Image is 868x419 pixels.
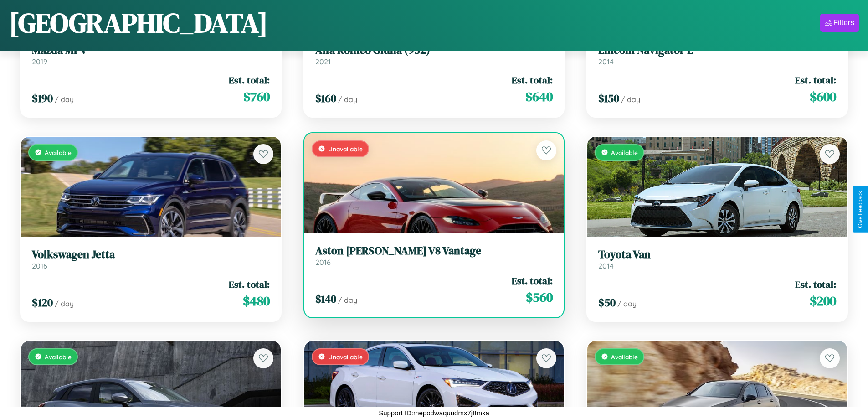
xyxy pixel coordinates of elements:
[598,57,614,66] span: 2014
[833,18,854,27] div: Filters
[315,57,331,66] span: 2021
[598,295,616,310] span: $ 50
[243,292,270,310] span: $ 480
[328,353,363,361] span: Unavailable
[32,91,53,106] span: $ 190
[810,88,836,106] span: $ 600
[512,73,553,87] span: Est. total:
[243,88,270,106] span: $ 760
[9,4,268,41] h1: [GEOGRAPHIC_DATA]
[315,44,553,57] h3: Alfa Romeo Giulia (952)
[32,248,270,261] h3: Volkswagen Jetta
[328,145,363,153] span: Unavailable
[598,91,619,106] span: $ 150
[857,191,863,228] div: Give Feedback
[45,149,72,156] span: Available
[315,244,553,267] a: Aston [PERSON_NAME] V8 Vantage2016
[55,95,74,104] span: / day
[32,295,53,310] span: $ 120
[617,299,637,308] span: / day
[598,248,836,270] a: Toyota Van2014
[598,44,836,57] h3: Lincoln Navigator L
[315,244,553,258] h3: Aston [PERSON_NAME] V8 Vantage
[32,44,270,57] h3: Mazda MPV
[598,261,614,270] span: 2014
[229,73,270,87] span: Est. total:
[621,95,640,104] span: / day
[32,248,270,270] a: Volkswagen Jetta2016
[526,288,553,306] span: $ 560
[611,353,638,361] span: Available
[229,278,270,291] span: Est. total:
[525,88,553,106] span: $ 640
[338,95,357,104] span: / day
[598,44,836,66] a: Lincoln Navigator L2014
[55,299,74,308] span: / day
[338,295,357,305] span: / day
[795,73,836,87] span: Est. total:
[795,278,836,291] span: Est. total:
[611,149,638,156] span: Available
[810,292,836,310] span: $ 200
[379,407,489,419] p: Support ID: mepodwaquudmx7j8mka
[820,14,859,32] button: Filters
[32,261,47,270] span: 2016
[315,91,336,106] span: $ 160
[315,291,336,306] span: $ 140
[512,274,553,287] span: Est. total:
[598,248,836,261] h3: Toyota Van
[45,353,72,361] span: Available
[315,258,331,267] span: 2016
[32,57,47,66] span: 2019
[32,44,270,66] a: Mazda MPV2019
[315,44,553,66] a: Alfa Romeo Giulia (952)2021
